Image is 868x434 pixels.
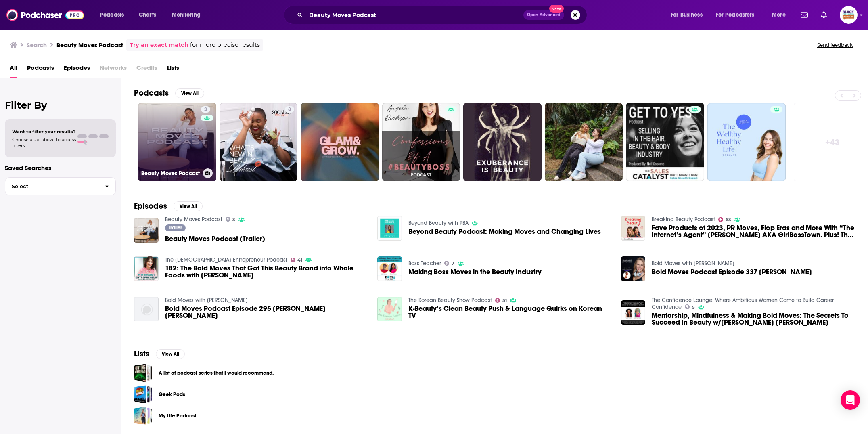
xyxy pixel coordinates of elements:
[165,265,368,279] span: 182: The Bold Moves That Got This Beauty Brand into Whole Foods with [PERSON_NAME]
[165,216,222,223] a: Beauty Moves Podcast
[495,298,507,303] a: 51
[285,106,294,113] a: 8
[138,103,216,181] a: 3Beauty Moves Podcast
[652,224,855,238] span: Fave Products of 2023, PR Moves, Flop Eras and More With “The Internet’s Agent” [PERSON_NAME] AKA...
[621,300,646,325] img: Mentorship, Mindfulness & Making Bold Moves: The Secrets To Succeed In Beauty w/Betti Ann Catino
[232,218,235,222] span: 3
[12,137,76,148] span: Choose a tab above to access filters.
[502,299,507,302] span: 51
[377,297,402,321] img: K-Beauty’s Clean Beauty Push & Language Quirks on Korean TV
[291,6,595,24] div: Search podcasts, credits, & more...
[408,305,611,319] a: K-Beauty’s Clean Beauty Push & Language Quirks on Korean TV
[377,216,402,241] img: Beyond Beauty Podcast: Making Moves and Changing Lives
[159,369,274,377] a: A list of podcast series that I would recommend.
[549,5,564,13] span: New
[134,297,159,321] img: Bold Moves Podcast Episode 295 Nieves Calvo King
[27,41,47,49] h3: Search
[159,390,185,399] a: Geek Pods
[621,216,646,241] img: Fave Products of 2023, PR Moves, Flop Eras and More With “The Internet’s Agent” Robyn DelMonte AK...
[523,10,564,20] button: Open AdvancedNew
[100,9,124,21] span: Podcasts
[165,305,368,319] a: Bold Moves Podcast Episode 295 Nieves Calvo King
[716,9,755,21] span: For Podcasters
[5,164,116,172] p: Saved Searches
[134,88,169,98] h2: Podcasts
[27,61,54,78] a: Podcasts
[175,88,204,98] button: View All
[652,312,855,326] span: Mentorship, Mindfulness & Making Bold Moves: The Secrets To Succeed In Beauty w/[PERSON_NAME] [PE...
[652,268,812,275] a: Bold Moves Podcast Episode 337 Marie-Claire Cates
[408,228,601,235] span: Beyond Beauty Podcast: Making Moves and Changing Lives
[56,41,123,49] h3: Beauty Moves Podcast
[840,6,858,24] span: Logged in as blackpodcastingawards
[165,256,287,263] a: The Jewish Entrepreneur Podcast
[134,349,185,359] a: ListsView All
[840,6,858,24] button: Show profile menu
[5,99,116,111] h2: Filter By
[134,218,159,243] img: Beauty Moves Podcast (Trailer)
[190,40,260,50] span: for more precise results
[652,260,734,267] a: Bold Moves with Mandie Brice
[652,268,812,275] span: Bold Moves Podcast Episode 337 [PERSON_NAME]
[718,217,731,222] a: 63
[288,106,291,114] span: 8
[621,256,646,281] img: Bold Moves Podcast Episode 337 Marie-Claire Cates
[12,129,76,134] span: Want to filter your results?
[130,40,188,50] a: Try an exact match
[5,177,116,195] button: Select
[652,224,855,238] a: Fave Products of 2023, PR Moves, Flop Eras and More With “The Internet’s Agent” Robyn DelMonte AK...
[100,61,127,78] span: Networks
[134,364,152,382] a: A list of podcast series that I would recommend.
[204,106,207,114] span: 3
[652,312,855,326] a: Mentorship, Mindfulness & Making Bold Moves: The Secrets To Succeed In Beauty w/Betti Ann Catino
[165,235,265,242] span: Beauty Moves Podcast (Trailer)
[5,184,98,189] span: Select
[840,6,858,24] img: User Profile
[174,201,203,211] button: View All
[766,8,796,21] button: open menu
[220,103,298,181] a: 8
[377,256,402,281] img: Making Boss Moves in the Beauty Industry
[139,9,156,21] span: Charts
[671,9,703,21] span: For Business
[291,258,303,262] a: 41
[165,265,368,279] a: 182: The Bold Moves That Got This Beauty Brand into Whole Foods with Shoshana Raff
[134,88,204,98] a: PodcastsView All
[408,297,492,304] a: The Korean Beauty Show Podcast
[156,349,185,359] button: View All
[10,61,17,78] a: All
[6,7,84,23] img: Podchaser - Follow, Share and Rate Podcasts
[711,8,766,21] button: open menu
[134,385,152,403] a: Geek Pods
[297,258,302,262] span: 41
[692,306,695,309] span: 5
[408,268,542,275] a: Making Boss Moves in the Beauty Industry
[815,42,855,48] button: Send feedback
[159,411,197,420] a: My Life Podcast
[64,61,90,78] a: Episodes
[665,8,713,21] button: open menu
[134,407,152,425] span: My Life Podcast
[444,261,454,266] a: 7
[841,390,860,410] div: Open Intercom Messenger
[134,201,167,211] h2: Episodes
[797,8,811,22] a: Show notifications dropdown
[726,218,731,222] span: 63
[94,8,134,21] button: open menu
[165,305,368,319] span: Bold Moves Podcast Episode 295 [PERSON_NAME] [PERSON_NAME]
